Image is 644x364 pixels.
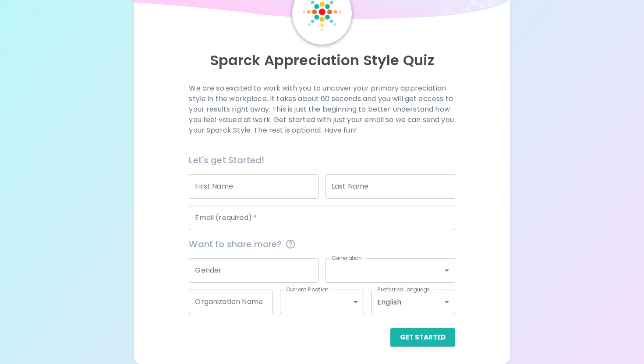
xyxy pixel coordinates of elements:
label: Current Position [286,286,329,293]
button: Get Started [390,328,455,346]
p: We are so excited to work with you to uncover your primary appreciation style in the workplace. I... [189,83,455,136]
div: English [371,290,455,314]
p: Sparck Appreciation Style Quiz [145,52,499,69]
label: Generation [332,254,362,262]
span: Want to share more? [189,237,455,251]
svg: This information is completely confidential and only used for aggregated appreciation studies at ... [285,239,296,249]
h6: Let's get Started! [189,153,455,167]
label: Preferred Language [377,286,430,293]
